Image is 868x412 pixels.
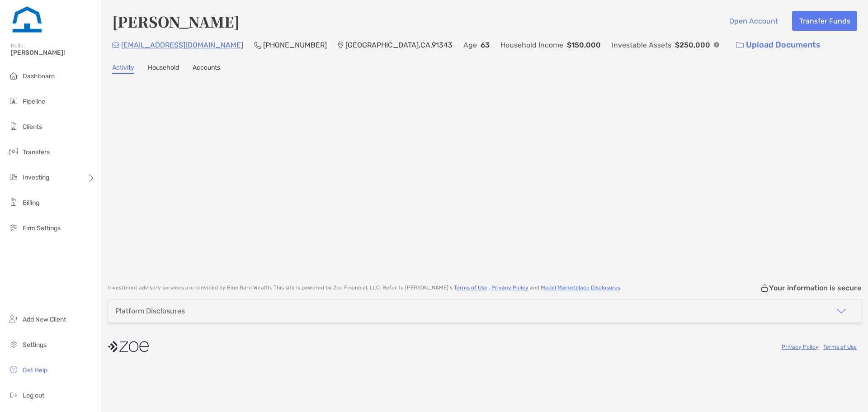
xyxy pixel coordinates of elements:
span: Dashboard [23,72,55,80]
p: Age [463,39,477,51]
p: Household Income [500,39,563,51]
a: Privacy Policy [491,284,528,291]
span: Settings [23,341,47,349]
img: icon arrow [836,306,847,317]
button: Open Account [722,11,785,31]
span: Investing [23,174,49,181]
img: transfers icon [8,146,19,157]
a: Upload Documents [730,35,826,55]
p: Investment advisory services are provided by Blue Barn Wealth . This site is powered by Zoe Finan... [108,284,622,291]
img: dashboard icon [8,70,19,81]
p: $150,000 [567,39,601,51]
img: Email Icon [112,43,119,48]
img: logout icon [8,389,19,400]
span: Add New Client [23,316,66,323]
img: pipeline icon [8,95,19,106]
img: get-help icon [8,364,19,375]
img: Location Icon [338,42,344,49]
img: firm-settings icon [8,222,19,233]
a: Terms of Use [823,344,857,350]
p: 63 [481,39,490,51]
a: Activity [112,64,134,74]
img: settings icon [8,339,19,350]
a: Privacy Policy [782,344,819,350]
span: Transfers [23,148,50,156]
span: Get Help [23,366,47,374]
p: [EMAIL_ADDRESS][DOMAIN_NAME] [121,39,243,51]
img: billing icon [8,197,19,208]
p: Investable Assets [612,39,671,51]
img: Info Icon [714,42,719,47]
img: add_new_client icon [8,313,19,324]
img: investing icon [8,171,19,182]
p: $250,000 [675,39,710,51]
span: Clients [23,123,42,131]
span: [PERSON_NAME]! [11,49,95,57]
a: Accounts [193,64,220,74]
p: Your information is secure [769,284,861,292]
a: Model Marketplace Disclosures [541,284,620,291]
button: Transfer Funds [792,11,857,31]
p: [GEOGRAPHIC_DATA] , CA , 91343 [345,39,453,51]
h4: [PERSON_NAME] [112,11,240,32]
img: button icon [736,42,744,48]
div: Platform Disclosures [115,307,185,315]
a: Household [148,64,179,74]
a: Terms of Use [454,284,487,291]
span: Firm Settings [23,224,61,232]
img: clients icon [8,121,19,132]
img: company logo [108,336,149,357]
img: Phone Icon [254,42,261,49]
span: Pipeline [23,98,45,105]
span: Log out [23,392,44,399]
img: Zoe Logo [11,4,43,36]
p: [PHONE_NUMBER] [263,39,327,51]
span: Billing [23,199,39,207]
